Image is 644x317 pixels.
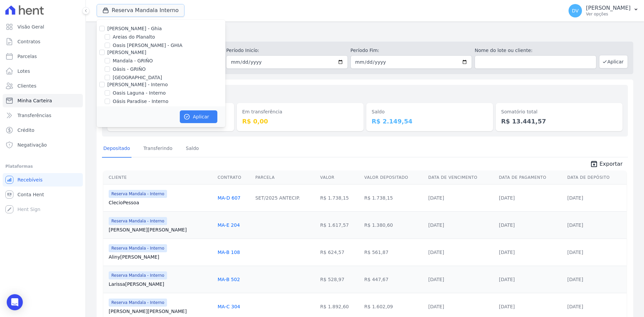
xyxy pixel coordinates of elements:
a: Crédito [3,123,83,137]
label: Areias do Planalto [113,34,155,41]
span: Lotes [17,68,30,74]
span: Reserva Mandala - Interno [109,244,167,252]
div: Open Intercom Messenger [7,294,23,310]
dt: Saldo [372,108,488,115]
th: Valor Depositado [362,171,426,184]
label: [PERSON_NAME] - Interno [107,82,168,87]
a: Conta Hent [3,188,83,201]
label: Período Fim: [351,47,472,54]
th: Data de Pagamento [496,171,565,184]
div: Plataformas [5,162,80,170]
a: [DATE] [499,250,515,255]
th: Data de Vencimento [426,171,496,184]
span: Reserva Mandala - Interno [109,271,167,279]
span: Minha Carteira [17,97,52,104]
a: [PERSON_NAME][PERSON_NAME] [109,308,212,315]
td: R$ 561,87 [362,239,426,266]
span: Recebíveis [17,176,43,183]
a: [DATE] [499,195,515,201]
td: R$ 528,97 [318,266,362,293]
span: Transferências [17,112,51,119]
span: DV [572,8,579,13]
a: Minha Carteira [3,94,83,107]
a: Recebíveis [3,173,83,187]
a: MA-C 304 [218,304,240,309]
button: Reserva Mandala Interno [97,4,184,17]
a: MA-D 607 [218,195,240,201]
span: Contratos [17,38,40,45]
a: unarchive Exportar [585,160,628,169]
dd: R$ 13.441,57 [501,117,617,126]
dd: R$ 0,00 [242,117,358,126]
span: Negativação [17,142,47,148]
span: Clientes [17,83,36,89]
a: Parcelas [3,50,83,63]
label: [GEOGRAPHIC_DATA] [113,74,162,81]
button: Aplicar [599,55,628,68]
p: [PERSON_NAME] [586,5,631,11]
a: Negativação [3,138,83,152]
a: [DATE] [499,222,515,228]
a: [DATE] [428,277,444,282]
a: Transferindo [142,140,174,158]
label: Período Inicío: [226,47,347,54]
a: MA-E 204 [218,222,240,228]
dt: Somatório total [501,108,617,115]
a: [DATE] [567,195,583,201]
p: Ver opções [586,11,631,17]
label: Oásis - GRIÑO [113,66,146,73]
td: R$ 624,57 [318,239,362,266]
a: Saldo [184,140,200,158]
i: unarchive [590,160,598,168]
a: ClecioPessoa [109,199,212,206]
a: Lotes [3,64,83,78]
span: Crédito [17,127,35,134]
a: Larissa[PERSON_NAME] [109,281,212,287]
a: [DATE] [428,304,444,309]
a: MA-B 108 [218,250,240,255]
span: Reserva Mandala - Interno [109,217,167,225]
a: [DATE] [428,250,444,255]
span: Parcelas [17,53,37,60]
a: SET/2025 ANTECIP. [255,195,300,201]
a: [PERSON_NAME][PERSON_NAME] [109,226,212,233]
a: [DATE] [567,277,583,282]
button: DV [PERSON_NAME] Ver opções [563,1,644,20]
a: [DATE] [567,222,583,228]
a: Aliny[PERSON_NAME] [109,254,212,260]
th: Parcela [253,171,317,184]
td: R$ 447,67 [362,266,426,293]
span: Exportar [599,160,623,168]
label: Oasis Laguna - Interno [113,90,166,97]
a: [DATE] [428,222,444,228]
dd: R$ 2.149,54 [372,117,488,126]
th: Cliente [103,171,215,184]
button: Aplicar [180,110,217,123]
a: [DATE] [428,195,444,201]
a: [DATE] [499,304,515,309]
a: Transferências [3,109,83,122]
th: Valor [318,171,362,184]
label: Oasis [PERSON_NAME] - GHIA [113,42,182,49]
td: R$ 1.380,60 [362,211,426,239]
a: Contratos [3,35,83,48]
a: [DATE] [499,277,515,282]
a: MA-B 502 [218,277,240,282]
label: [PERSON_NAME] - Ghia [107,26,162,31]
th: Data de Depósito [565,171,627,184]
th: Contrato [215,171,253,184]
label: Nome do lote ou cliente: [475,47,596,54]
h2: Minha Carteira [97,27,633,39]
td: R$ 1.738,15 [362,184,426,211]
td: R$ 1.617,57 [318,211,362,239]
label: [PERSON_NAME] [107,50,146,55]
a: Visão Geral [3,20,83,34]
span: Visão Geral [17,23,44,30]
span: Reserva Mandala - Interno [109,190,167,198]
td: R$ 1.738,15 [318,184,362,211]
a: [DATE] [567,304,583,309]
a: Clientes [3,79,83,93]
label: Oásis Paradise - Interno [113,98,168,105]
span: Conta Hent [17,191,44,198]
a: Depositado [102,140,131,158]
